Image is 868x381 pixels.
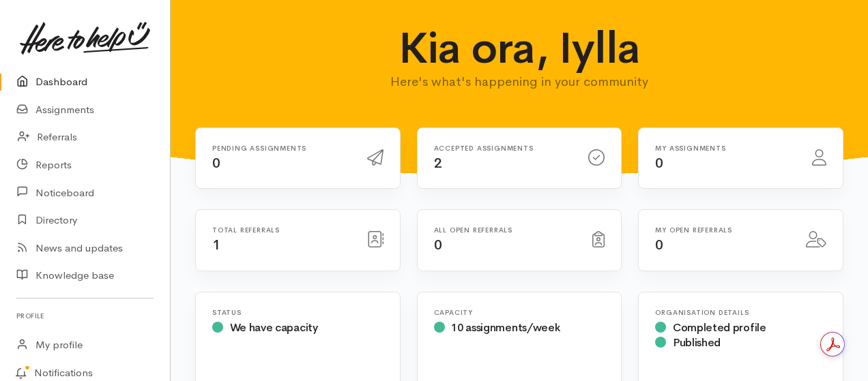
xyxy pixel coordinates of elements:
p: Here's what's happening in your community [362,72,678,91]
span: 0 [434,237,442,254]
span: 0 [212,155,220,172]
span: 0 [655,155,663,172]
span: 10 assignments/week [451,320,560,335]
h6: Organisation Details [655,309,826,316]
span: We have capacity [230,320,318,335]
h6: Pending assignments [212,144,351,152]
h1: Kia ora, Iylla [362,25,678,72]
h6: Capacity [434,309,605,316]
h6: My open referrals [655,226,790,234]
span: 2 [434,155,442,172]
h6: My assignments [655,144,796,152]
h6: All open referrals [434,226,577,234]
span: Published [673,335,721,350]
h6: Accepted assignments [434,144,573,152]
span: 1 [212,237,220,254]
span: Completed profile [673,320,766,335]
h6: Total referrals [212,226,351,234]
h6: Status [212,309,384,316]
h6: Profile [16,307,154,325]
span: 0 [655,237,663,254]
